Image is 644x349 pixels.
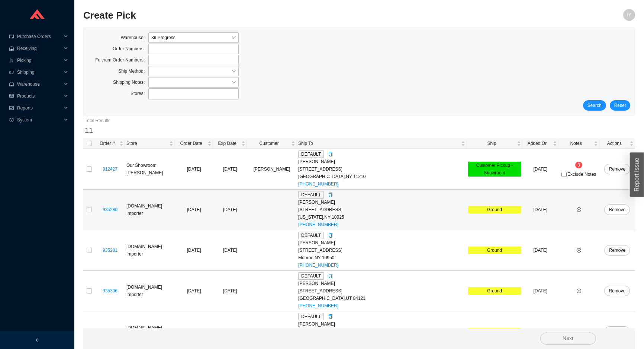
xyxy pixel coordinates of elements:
span: credit-card [9,34,14,39]
td: [DATE] [522,149,558,190]
span: left [35,338,39,342]
a: [PHONE_NUMBER] [298,181,338,187]
span: Remove [609,206,625,213]
div: [GEOGRAPHIC_DATA] , NY 11210 [298,173,465,180]
div: Ground [468,287,521,295]
th: Order # sortable [95,138,125,149]
label: Shipping Notes [113,77,148,88]
span: Remove [609,287,625,295]
button: Reset [610,100,630,111]
span: setting [9,118,14,122]
span: copy [328,233,333,238]
button: Remove [604,286,630,296]
span: plus-circle [577,207,581,212]
div: [DATE] [215,287,245,295]
div: Copy [328,150,333,158]
div: [STREET_ADDRESS] [298,287,465,295]
span: Order Date [176,140,206,147]
span: Receiving [17,42,62,54]
span: 11 [85,126,93,134]
span: DEFAULT [298,191,324,199]
div: [PERSON_NAME] [298,320,465,328]
span: Picking [17,54,62,66]
span: copy [328,274,333,278]
button: Remove [604,164,630,174]
button: Search [583,100,606,111]
span: DEFAULT [298,313,324,320]
span: plus-circle [577,248,581,253]
div: Customer Pickup - Showroom [468,162,521,177]
div: Our Showroom [PERSON_NAME] [126,162,173,177]
div: [PERSON_NAME] [298,239,465,247]
span: Exclude Notes [567,172,596,177]
span: Exp Date [215,140,240,147]
div: [US_STATE] , NY 10025 [298,213,465,221]
span: DEFAULT [298,272,324,280]
th: Actions sortable [599,138,635,149]
td: [DATE] [522,271,558,311]
a: 935281 [103,248,117,253]
span: copy [328,193,333,197]
div: [DOMAIN_NAME] Importer [126,202,173,217]
div: [PERSON_NAME] [298,280,465,287]
sup: 3 [575,162,582,168]
div: [STREET_ADDRESS] [298,247,465,254]
div: Copy [328,232,333,239]
span: DEFAULT [298,232,324,239]
div: [PERSON_NAME] [298,199,465,206]
div: [STREET_ADDRESS] [298,206,465,213]
div: [GEOGRAPHIC_DATA] , UT 84121 [298,295,465,302]
button: Remove [604,326,630,337]
td: [PERSON_NAME] [247,149,297,190]
td: [DATE] [175,149,213,190]
label: Stores [131,88,148,99]
span: Warehouse [17,78,62,90]
span: Ship [468,140,515,147]
div: Copy [328,191,333,199]
label: Ship Method [118,66,148,76]
a: [PHONE_NUMBER] [298,263,338,268]
span: copy [328,314,333,319]
th: Notes sortable [558,138,599,149]
span: Added On [524,140,551,147]
span: Reports [17,102,62,114]
th: Order Date sortable [175,138,213,149]
div: [DOMAIN_NAME] Importer [126,243,173,258]
span: read [9,94,14,98]
span: 3 [577,162,580,168]
span: copy [328,152,333,156]
span: Reset [614,102,626,109]
a: 935306 [103,288,117,294]
span: Shipping [17,66,62,78]
div: Monroe , NY 10950 [298,254,465,261]
span: fund [9,106,14,110]
div: [STREET_ADDRESS] [298,165,465,173]
td: [DATE] [522,230,558,271]
th: Exp Date sortable [213,138,247,149]
th: Customer sortable [247,138,297,149]
button: Remove [604,204,630,215]
label: Order Numbers [113,44,148,54]
label: Fulcrum Order Numbers [95,55,148,65]
div: Copy [328,272,333,280]
span: Purchase Orders [17,31,62,42]
div: [DATE] [215,165,245,173]
div: Ground [468,247,521,254]
span: Ship To [298,140,460,147]
div: [PERSON_NAME] [298,158,465,165]
div: [DATE] [215,206,245,213]
span: Remove [609,165,625,173]
th: Ship To sortable [297,138,467,149]
span: Remove [609,247,625,254]
span: Search [587,102,602,109]
span: System [17,114,62,126]
a: [PHONE_NUMBER] [298,303,338,308]
div: [DOMAIN_NAME] Importer [126,324,173,339]
span: DEFAULT [298,150,324,158]
div: Copy [328,313,333,320]
td: [DATE] [175,271,213,311]
button: Remove [604,245,630,256]
td: [DATE] [175,230,213,271]
label: Warehouse [121,32,148,43]
th: Ship sortable [467,138,522,149]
